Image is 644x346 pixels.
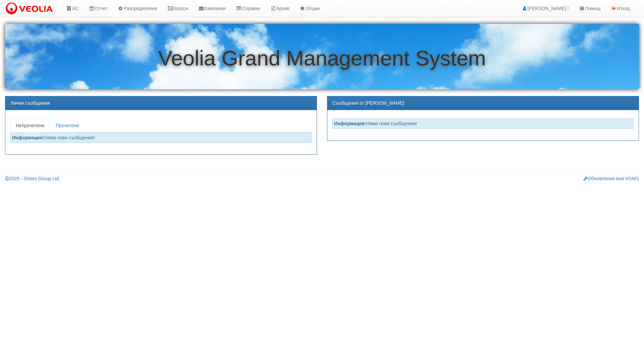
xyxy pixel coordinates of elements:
[583,176,639,181] a: Обновления във VGMS
[12,135,44,140] strong: Информация:
[332,118,634,129] div: Няма нови съобщения!
[327,96,639,110] div: Съобщения от [PERSON_NAME]
[5,176,60,181] a: 2025 - Sintex Group Ltd.
[5,96,317,110] div: Лични съобщения
[5,2,56,16] img: VeoliaLogo.png
[334,121,366,126] strong: Информация:
[5,47,639,70] h1: Veolia Grand Management System
[50,118,85,133] a: Прочетени
[10,118,50,133] a: Непрочетени
[10,133,312,143] div: Няма нови съобщения!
